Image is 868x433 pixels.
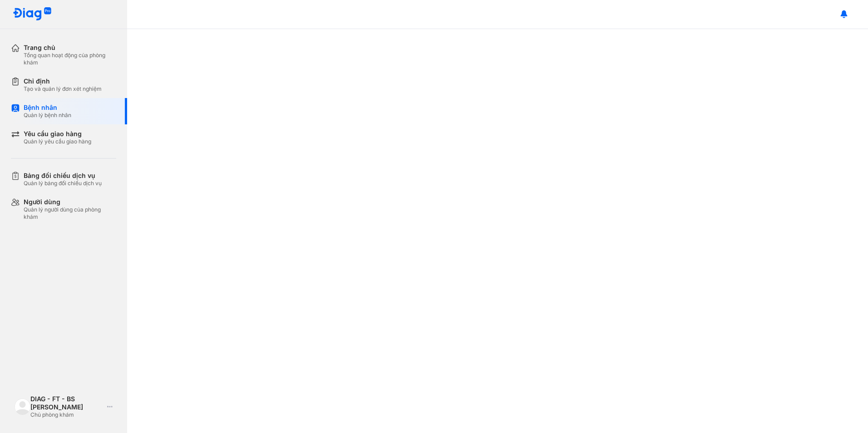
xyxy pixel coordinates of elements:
[24,206,116,221] div: Quản lý người dùng của phòng khám
[13,7,52,21] img: logo
[24,44,116,52] div: Trang chủ
[24,172,102,180] div: Bảng đối chiếu dịch vụ
[24,103,71,112] div: Bệnh nhân
[15,399,30,414] img: logo
[24,85,102,93] div: Tạo và quản lý đơn xét nghiệm
[24,138,91,145] div: Quản lý yêu cầu giao hàng
[24,112,71,119] div: Quản lý bệnh nhân
[30,395,104,411] div: DIAG - FT - BS [PERSON_NAME]
[24,198,116,206] div: Người dùng
[24,52,116,66] div: Tổng quan hoạt động của phòng khám
[24,130,91,138] div: Yêu cầu giao hàng
[30,411,104,418] div: Chủ phòng khám
[24,180,102,187] div: Quản lý bảng đối chiếu dịch vụ
[24,77,102,85] div: Chỉ định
